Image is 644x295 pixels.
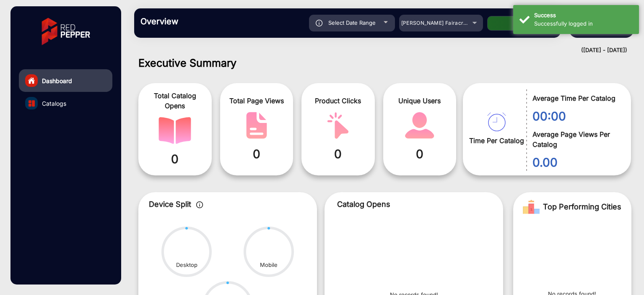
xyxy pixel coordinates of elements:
[337,198,491,210] p: Catalog Opens
[19,69,112,92] a: Dashboard
[390,96,450,106] span: Unique Users
[401,20,484,26] span: [PERSON_NAME] Fairacre Farms
[487,16,554,31] button: Apply
[19,92,112,115] a: Catalogs
[390,145,450,163] span: 0
[29,100,35,107] img: catalog
[260,261,278,269] div: Mobile
[308,96,369,106] span: Product Clicks
[42,76,72,85] span: Dashboard
[532,154,618,171] span: 0.00
[126,46,627,55] div: ([DATE] - [DATE])
[523,198,540,215] img: Rank image
[316,20,323,26] img: icon
[532,93,618,103] span: Average Time Per Catalog
[36,10,96,52] img: vmg-logo
[322,112,354,139] img: catalog
[308,145,369,163] span: 0
[42,99,66,108] span: Catalogs
[328,19,376,26] span: Select Date Range
[532,107,618,125] span: 00:00
[403,112,436,139] img: catalog
[534,20,633,28] div: Successfully logged in
[149,200,191,209] span: Device Split
[543,198,621,215] span: Top Performing Cities
[138,57,631,69] h1: Executive Summary
[145,91,205,111] span: Total Catalog Opens
[240,112,273,139] img: catalog
[176,261,197,269] div: Desktop
[196,201,203,208] img: icon
[534,11,633,20] div: Success
[158,117,191,144] img: catalog
[532,129,618,149] span: Average Page Views Per Catalog
[226,145,287,163] span: 0
[226,96,287,106] span: Total Page Views
[487,112,506,131] img: catalog
[140,16,258,26] h3: Overview
[28,77,35,84] img: home
[145,150,205,168] span: 0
